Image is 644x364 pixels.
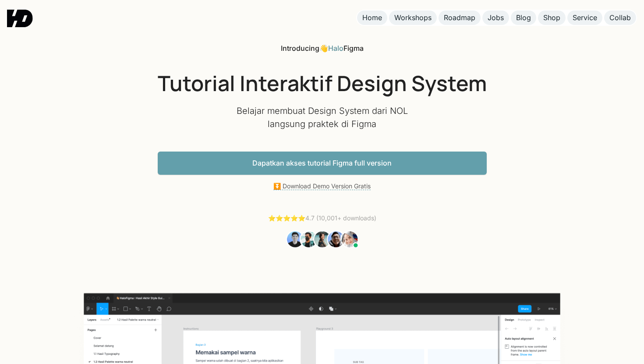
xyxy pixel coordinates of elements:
div: 👋 [281,44,364,53]
a: Blog [511,11,536,25]
a: Shop [538,11,566,25]
div: Blog [516,13,531,22]
a: ⭐️⭐️⭐️⭐️⭐️ [268,214,305,222]
a: Workshops [389,11,437,25]
div: 4.7 (10,001+ downloads) [268,214,376,223]
a: Halo [328,44,343,53]
p: Belajar membuat Design System dari NOL langsung praktek di Figma [234,104,410,131]
img: Students Tutorial Belajar UI Design dari NOL Figma HaloFigma [286,230,358,248]
span: Introducing [281,44,319,53]
a: Dapatkan akses tutorial Figma full version [158,152,487,175]
a: Jobs [482,11,509,25]
a: ⏬ Download Demo Version Gratis [273,182,371,190]
a: Roadmap [439,11,481,25]
div: Roadmap [444,13,475,22]
div: Collab [609,13,631,22]
span: Figma [343,44,364,53]
div: Workshops [394,13,432,22]
h1: Tutorial Interaktif Design System [158,71,487,96]
a: Home [357,11,387,25]
div: Home [362,13,382,22]
div: Service [573,13,597,22]
div: Jobs [488,13,504,22]
a: Collab [604,11,636,25]
div: Shop [543,13,560,22]
a: Service [567,11,602,25]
